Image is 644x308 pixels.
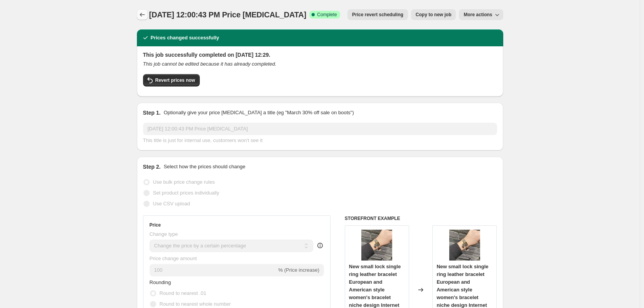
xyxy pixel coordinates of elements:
[345,215,497,222] h6: STOREFRONT EXAMPLE
[143,163,161,171] h2: Step 2.
[160,290,206,296] span: Round to nearest .01
[164,163,245,171] p: Select how the prices should change
[150,256,197,261] span: Price change amount
[361,230,392,261] img: O1CN01tGkd4C24nk4lYXcTB__1975697436_80x.webp
[151,34,219,42] h2: Prices changed successfully
[449,230,480,261] img: O1CN01tGkd4C24nk4lYXcTB__1975697436_80x.webp
[459,9,503,20] button: More actions
[155,77,195,83] span: Revert prices now
[150,231,178,237] span: Change type
[153,201,190,206] span: Use CSV upload
[347,9,408,20] button: Price revert scheduling
[153,179,215,185] span: Use bulk price change rules
[137,9,148,20] button: Price change jobs
[411,9,456,20] button: Copy to new job
[352,12,403,18] span: Price revert scheduling
[153,190,219,196] span: Set product prices individually
[317,12,337,18] span: Complete
[150,264,277,276] input: -15
[164,109,354,117] p: Optionally give your price [MEDICAL_DATA] a title (eg "March 30% off sale on boots")
[149,10,307,19] span: [DATE] 12:00:43 PM Price [MEDICAL_DATA]
[143,137,263,143] span: This title is just for internal use, customers won't see it
[150,279,171,285] span: Rounding
[160,301,231,307] span: Round to nearest whole number
[416,12,452,18] span: Copy to new job
[143,109,161,117] h2: Step 1.
[143,74,200,86] button: Revert prices now
[316,242,324,249] div: help
[143,123,497,135] input: 30% off holiday sale
[464,12,492,18] span: More actions
[143,51,497,59] h2: This job successfully completed on [DATE] 12:29.
[278,267,319,273] span: % (Price increase)
[143,61,276,67] i: This job cannot be edited because it has already completed.
[150,222,161,228] h3: Price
